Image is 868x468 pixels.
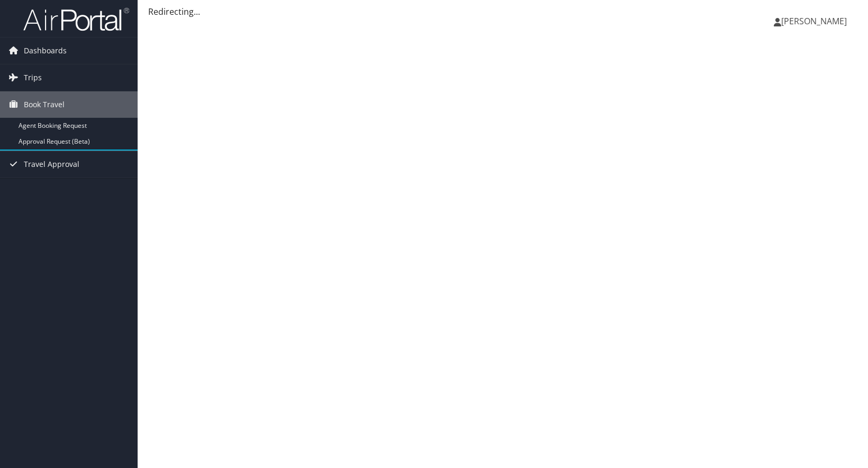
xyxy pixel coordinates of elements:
[24,91,65,118] span: Book Travel
[24,38,67,64] span: Dashboards
[23,7,129,32] img: airportal-logo.png
[781,15,847,27] span: [PERSON_NAME]
[148,5,857,18] div: Redirecting...
[774,5,857,37] a: [PERSON_NAME]
[24,64,42,91] span: Trips
[24,151,79,177] span: Travel Approval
